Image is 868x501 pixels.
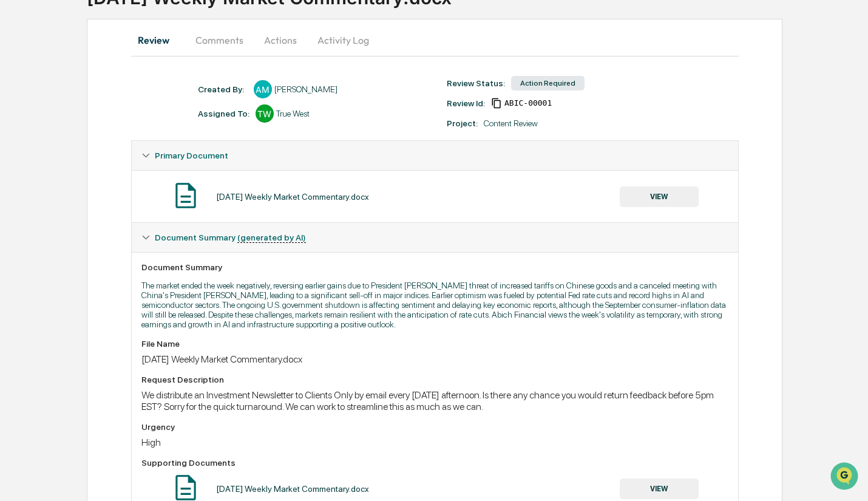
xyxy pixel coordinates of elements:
[155,151,228,160] span: Primary Document
[274,84,337,94] div: [PERSON_NAME]
[198,84,248,94] div: Created By: ‎ ‎
[256,104,274,123] div: TW
[829,461,862,494] iframe: Open customer support
[141,375,728,384] div: Request Description
[121,206,147,215] span: Pylon
[254,80,272,98] div: AM
[41,105,154,115] div: We're available if you need us!
[131,26,186,55] button: Review
[504,98,552,108] span: 2ef69656-0538-4985-9892-db17bd2dfcaf
[12,93,34,115] img: 1746055101610-c473b297-6a78-478c-a979-82029cc54cd1
[155,233,306,242] span: Document Summary
[141,437,728,448] div: High
[41,93,199,105] div: Start new chat
[141,281,728,329] p: The market ended the week negatively, reversing earlier gains due to President [PERSON_NAME] thre...
[131,26,739,55] div: secondary tabs example
[141,389,728,412] div: We distribute an Investment Newsletter to Clients Only by email every [DATE] afternoon. Is there ...
[24,176,76,188] span: Data Lookup
[511,76,585,90] div: Action Required
[141,339,728,349] div: File Name
[141,458,728,468] div: Supporting Documents
[276,109,310,118] div: True West
[253,26,308,55] button: Actions
[198,109,249,118] div: Assigned To:
[141,422,728,432] div: Urgency
[12,26,221,45] p: How can we help?
[141,353,728,365] div: [DATE] Weekly Market Commentary.docx
[237,233,306,243] u: (generated by AI)
[24,153,78,165] span: Preclearance
[484,118,538,128] div: Content Review
[7,148,83,170] a: 🖐️Preclearance
[83,148,155,170] a: 🗄️Attestations
[12,154,22,164] div: 🖐️
[86,205,147,215] a: Powered byPylon
[447,78,505,88] div: Review Status:
[620,479,699,499] button: VIEW
[447,118,478,128] div: Project:
[88,154,98,164] div: 🗄️
[620,186,699,207] button: VIEW
[171,180,201,211] img: Document Icon
[132,223,738,252] div: Document Summary (generated by AI)
[308,26,379,55] button: Activity Log
[216,192,369,202] div: [DATE] Weekly Market Commentary.docx
[447,98,485,108] div: Review Id:
[7,171,81,193] a: 🔎Data Lookup
[216,484,369,494] div: [DATE] Weekly Market Commentary.docx
[206,97,221,111] button: Start new chat
[186,26,253,55] button: Comments
[100,153,151,165] span: Attestations
[141,262,728,272] div: Document Summary
[132,141,738,170] div: Primary Document
[132,170,738,222] div: Primary Document
[12,177,22,187] div: 🔎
